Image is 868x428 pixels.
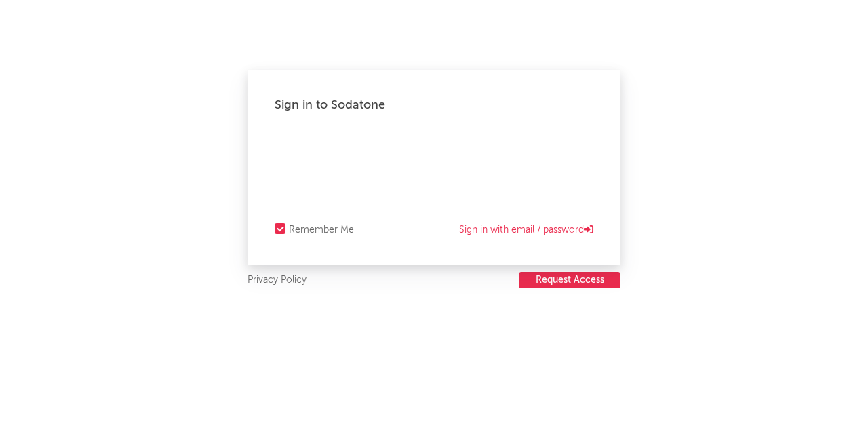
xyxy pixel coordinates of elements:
a: Request Access [519,272,620,289]
div: Sign in to Sodatone [275,97,593,113]
a: Sign in with email / password [459,222,593,238]
button: Request Access [519,272,620,288]
a: Privacy Policy [248,272,307,289]
div: Remember Me [289,222,354,238]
